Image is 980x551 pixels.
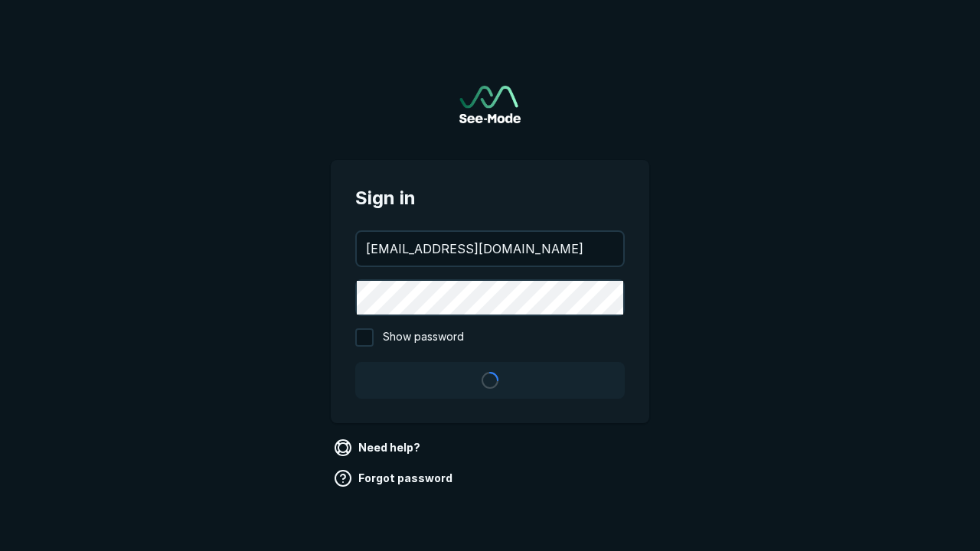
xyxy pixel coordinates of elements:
img: See-Mode Logo [459,86,521,123]
a: Forgot password [331,466,459,491]
a: Go to sign in [459,86,521,123]
span: Show password [383,328,464,347]
span: Sign in [355,184,625,212]
input: your@email.com [357,232,623,266]
a: Need help? [331,435,426,460]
